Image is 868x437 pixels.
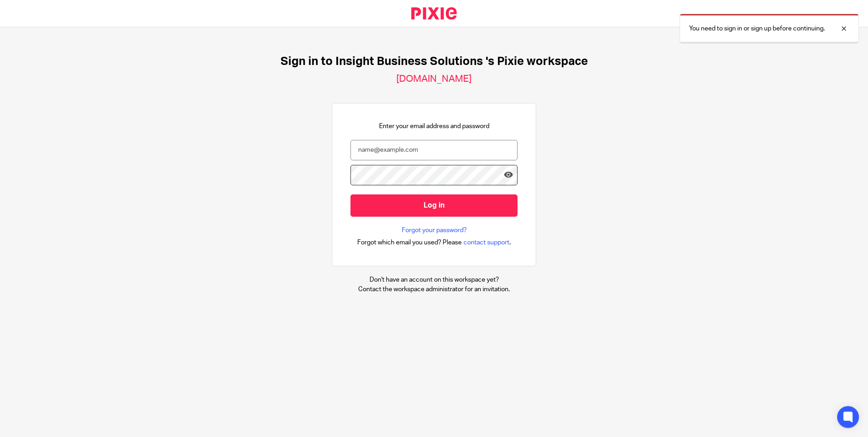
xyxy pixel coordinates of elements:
[379,122,489,131] p: Enter your email address and password
[350,194,518,217] input: Log in
[464,238,509,247] span: contact support
[350,140,518,160] input: name@example.com
[358,275,510,284] p: Don't have an account on this workspace yet?
[396,73,472,85] h2: [DOMAIN_NAME]
[402,226,467,235] a: Forgot your password?
[357,237,511,248] div: .
[281,55,588,69] h1: Sign in to Insight Business Solutions 's Pixie workspace
[358,285,510,294] p: Contact the workspace administrator for an invitation.
[357,238,462,247] span: Forgot which email you used? Please
[689,24,825,33] p: You need to sign in or sign up before continuing.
